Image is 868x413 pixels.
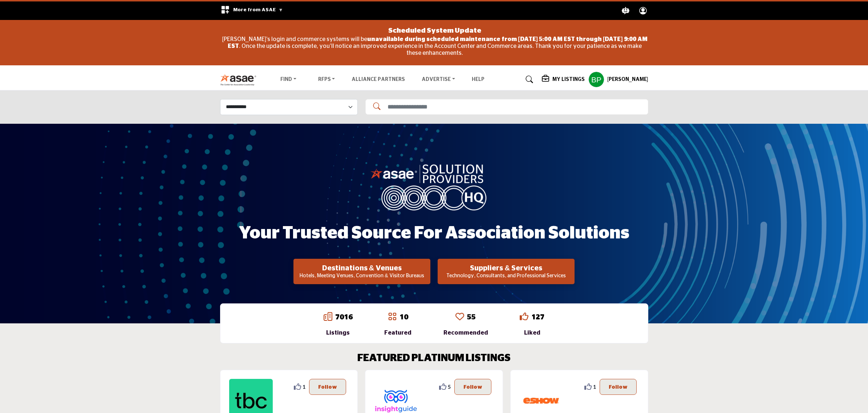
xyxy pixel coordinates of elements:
p: [PERSON_NAME]'s login and commerce systems will be . Once the update is complete, you'll notice a... [222,36,648,57]
a: Advertise [417,74,460,85]
strong: unavailable during scheduled maintenance from [DATE] 5:00 AM EST through [DATE] 9:00 AM EST [228,36,647,49]
span: 1 [303,383,305,391]
h5: [PERSON_NAME] [607,76,648,83]
button: Follow [309,379,346,395]
select: Select Listing Type Dropdown [220,99,358,115]
div: Scheduled System Update [222,24,648,36]
div: Recommended [443,328,488,337]
a: Go to Featured [388,312,397,322]
span: 1 [593,383,596,391]
span: 5 [448,383,451,391]
a: 7016 [335,314,353,321]
h2: FEATURED PLATINUM LISTINGS [357,352,511,365]
div: Featured [384,328,411,337]
button: Destinations & Venues Hotels, Meeting Venues, Convention & Visitor Bureaus [293,259,430,284]
h5: My Listings [552,76,585,83]
div: My Listings [542,75,585,84]
h2: Suppliers & Services [440,264,572,273]
p: Hotels, Meeting Venues, Convention & Visitor Bureaus [296,273,428,280]
a: Find [275,74,301,85]
p: Technology, Consultants, and Professional Services [440,273,572,280]
a: 127 [531,314,544,321]
div: More from ASAE [216,1,288,20]
div: Listings [324,328,353,337]
input: Search Solutions [365,99,648,115]
a: Help [472,77,484,82]
p: Follow [318,383,337,391]
img: image [370,163,498,210]
i: Go to Liked [520,312,528,321]
button: Show hide supplier dropdown [588,71,604,87]
a: 55 [467,314,476,321]
button: Suppliers & Services Technology, Consultants, and Professional Services [438,259,575,284]
a: Alliance Partners [352,77,405,82]
button: Follow [454,379,491,395]
span: More from ASAE [233,7,283,12]
a: RFPs [313,74,340,85]
h1: Your Trusted Source for Association Solutions [239,222,629,245]
img: Site Logo [220,74,260,86]
h2: Destinations & Venues [296,264,428,273]
p: Follow [609,383,628,391]
a: Go to Recommended [455,312,464,322]
button: Follow [600,379,637,395]
a: 10 [399,314,408,321]
p: Follow [463,383,482,391]
a: Search [519,74,538,85]
div: Liked [520,328,544,337]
